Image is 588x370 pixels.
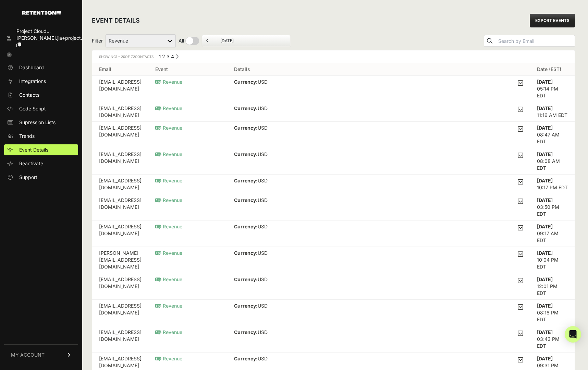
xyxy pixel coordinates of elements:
a: EXPORT EVENTS [530,14,575,27]
td: [EMAIL_ADDRESS][DOMAIN_NAME] [92,273,148,300]
th: Date (EST) [530,63,575,76]
strong: Currency: [234,197,258,203]
span: Revenue [155,197,182,203]
td: [EMAIL_ADDRESS][DOMAIN_NAME] [92,102,148,122]
span: Revenue [155,79,182,85]
div: Pagination [157,53,179,62]
p: USD [234,329,293,336]
a: Reactivate [4,158,78,169]
th: Event [148,63,227,76]
a: Supression Lists [4,117,78,128]
strong: Currency: [234,224,258,229]
strong: [DATE] [537,79,553,85]
span: Code Script [19,105,46,112]
a: Support [4,172,78,183]
td: [EMAIL_ADDRESS][DOMAIN_NAME] [92,194,148,220]
strong: [DATE] [537,125,553,131]
span: Revenue [155,178,182,183]
strong: Currency: [234,329,258,335]
h2: EVENT DETAILS [92,16,140,25]
span: Revenue [155,105,182,111]
span: 1 - 20 [116,55,125,59]
td: 05:14 PM EDT [530,76,575,102]
td: [EMAIL_ADDRESS][DOMAIN_NAME] [92,300,148,326]
p: USD [234,124,291,131]
p: USD [234,79,291,85]
strong: Currency: [234,125,258,131]
span: Reactivate [19,160,43,167]
span: Revenue [155,276,182,282]
p: USD [234,355,291,362]
a: Page 4 [171,53,174,59]
td: 09:17 AM EDT [530,220,575,247]
strong: [DATE] [537,151,553,157]
a: Event Details [4,144,78,155]
span: Revenue [155,151,182,157]
a: Page 3 [167,53,170,59]
span: Trends [19,133,35,140]
span: Revenue [155,224,182,229]
strong: [DATE] [537,105,553,111]
strong: [DATE] [537,356,553,361]
td: [EMAIL_ADDRESS][DOMAIN_NAME] [92,326,148,353]
strong: Currency: [234,178,258,183]
td: 03:43 PM EDT [530,326,575,353]
td: [PERSON_NAME][EMAIL_ADDRESS][DOMAIN_NAME] [92,247,148,273]
div: Project Cloud... [16,28,85,35]
td: 08:47 AM EDT [530,122,575,148]
p: USD [234,151,291,158]
p: USD [234,276,293,283]
td: 08:18 PM EDT [530,300,575,326]
span: Revenue [155,250,182,256]
a: Code Script [4,103,78,114]
p: USD [234,197,290,204]
td: 10:04 PM EDT [530,247,575,273]
div: Open Intercom Messenger [565,326,581,343]
td: [EMAIL_ADDRESS][DOMAIN_NAME] [92,175,148,194]
td: [EMAIL_ADDRESS][DOMAIN_NAME] [92,122,148,148]
td: 11:16 AM EDT [530,102,575,122]
a: Project Cloud... [PERSON_NAME].jia+project... [4,26,78,50]
img: Retention.com [22,11,61,15]
span: Revenue [155,356,182,361]
em: Page 1 [159,53,161,59]
input: Search by Email [497,36,575,46]
strong: Currency: [234,151,258,157]
span: Revenue [155,329,182,335]
p: USD [234,105,291,112]
strong: [DATE] [537,329,553,335]
span: MY ACCOUNT [11,351,45,358]
a: Integrations [4,76,78,87]
strong: [DATE] [537,303,553,309]
p: USD [234,223,293,230]
span: Contacts. [130,55,155,59]
p: USD [234,250,291,256]
span: Event Details [19,146,48,153]
strong: Currency: [234,79,258,85]
a: Trends [4,131,78,142]
div: Showing of [99,53,155,60]
td: 10:17 PM EDT [530,175,575,194]
span: Supression Lists [19,119,56,126]
span: Filter [92,37,103,44]
a: Page 2 [162,53,165,59]
span: Revenue [155,303,182,309]
strong: [DATE] [537,224,553,229]
th: Details [227,63,530,76]
span: Integrations [19,78,46,85]
strong: [DATE] [537,197,553,203]
strong: Currency: [234,356,258,361]
td: [EMAIL_ADDRESS][DOMAIN_NAME] [92,76,148,102]
span: Support [19,174,37,181]
span: 72 [131,55,135,59]
strong: Currency: [234,276,258,282]
td: 12:01 PM EDT [530,273,575,300]
strong: [DATE] [537,178,553,183]
th: Email [92,63,148,76]
strong: Currency: [234,303,258,309]
a: Contacts [4,89,78,100]
p: USD [234,177,291,184]
span: [PERSON_NAME].jia+project... [16,35,85,41]
a: Dashboard [4,62,78,73]
strong: Currency: [234,250,258,256]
